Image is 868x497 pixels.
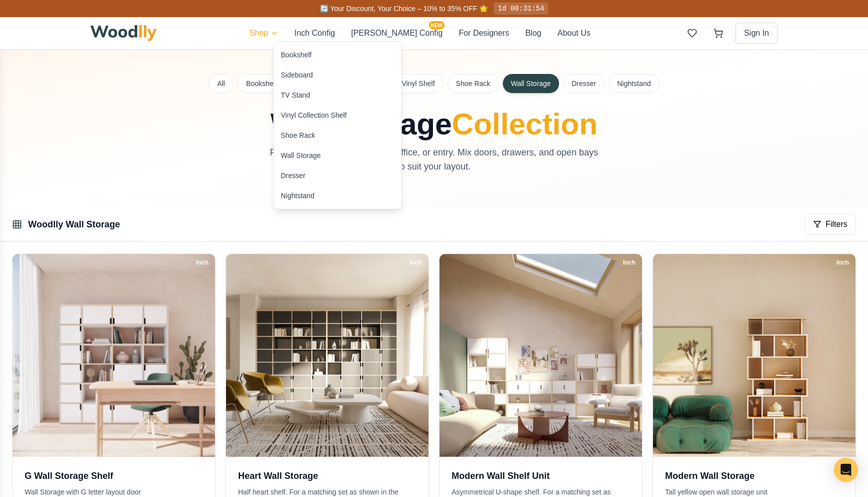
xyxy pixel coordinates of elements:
[281,50,311,60] div: Bookshelf
[281,171,305,181] div: Dresser
[281,70,313,80] div: Sideboard
[281,90,310,100] div: TV Stand
[281,150,321,160] div: Wall Storage
[273,41,402,209] div: Shop
[281,130,315,140] div: Shoe Rack
[281,110,347,120] div: Vinyl Collection Shelf
[281,191,314,201] div: Nightstand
